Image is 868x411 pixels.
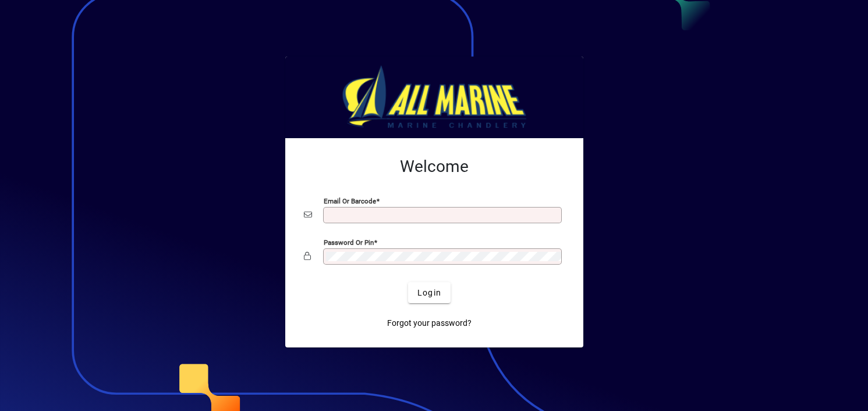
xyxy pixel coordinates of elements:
[387,317,472,329] span: Forgot your password?
[382,312,476,333] a: Forgot your password?
[417,287,441,299] span: Login
[408,282,451,303] button: Login
[324,238,374,247] mat-label: Password or Pin
[324,197,376,205] mat-label: Email or Barcode
[304,157,565,177] h2: Welcome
